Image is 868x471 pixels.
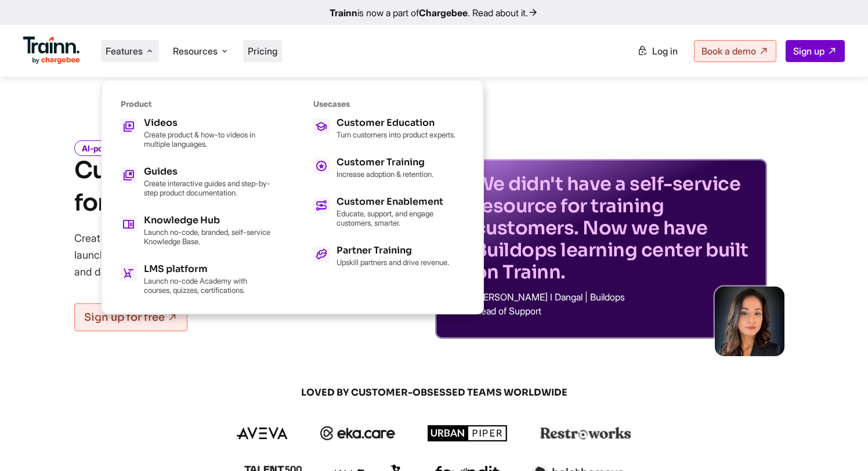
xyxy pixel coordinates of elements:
a: Partner Training Upskill partners and drive revenue. [313,246,464,267]
a: Log in [630,41,685,61]
p: Educate, support, and engage customers, smarter. [337,209,464,227]
b: Chargebee [419,7,468,19]
h5: Customer Training [337,158,433,167]
a: Videos Create product & how-to videos in multiple languages. [121,118,272,148]
h5: Knowledge Hub [144,216,272,225]
p: Turn customers into product experts. [337,130,455,139]
span: Sign up [793,45,824,57]
p: Create product & how-to videos in multiple languages. [144,130,272,148]
a: Pricing [248,45,277,57]
h5: LMS platform [144,265,272,274]
p: Increase adoption & retention. [337,169,433,179]
h5: Videos [144,118,272,128]
img: urbanpiper logo [428,425,508,441]
a: Book a demo [694,40,776,62]
p: Launch no-code, branded, self-service Knowledge Base. [144,227,272,246]
a: LMS platform Launch no-code Academy with courses, quizzes, certifications. [121,265,272,295]
span: Resources [173,45,218,57]
img: restroworks logo [540,427,631,440]
p: [PERSON_NAME] I Dangal | Buildops [475,292,753,302]
h1: Customer Training Platform for Modern Teams [74,154,389,219]
p: Upskill partners and drive revenue. [337,258,449,267]
a: Customer Enablement Educate, support, and engage customers, smarter. [313,197,464,227]
a: Guides Create interactive guides and step-by-step product documentation. [121,167,272,197]
img: sabina-buildops.d2e8138.png [715,287,784,356]
h5: Guides [144,167,272,176]
a: Knowledge Hub Launch no-code, branded, self-service Knowledge Base. [121,216,272,246]
span: Book a demo [701,45,756,57]
h6: Product [121,99,272,109]
p: Create interactive guides and step-by-step product documentation. [144,179,272,197]
a: Customer Training Increase adoption & retention. [313,158,464,179]
span: Log in [652,45,678,57]
a: Sign up for free [74,303,187,331]
h5: Customer Enablement [337,197,464,206]
h5: Partner Training [337,246,449,255]
p: We didn't have a self-service resource for training customers. Now we have Buildops learning cent... [475,173,753,283]
h5: Customer Education [337,118,455,128]
img: Trainn Logo [23,37,80,64]
p: Create product videos and step-by-step documentation, and launch your Knowledge Base or Academy —... [74,230,382,280]
b: Trainn [330,7,357,19]
iframe: Chat Widget [810,415,868,471]
h6: Usecases [313,99,464,109]
span: Features [106,45,143,57]
i: AI-powered and No-Code [74,140,185,156]
span: LOVED BY CUSTOMER-OBSESSED TEAMS WORLDWIDE [155,386,713,399]
p: Head of Support [475,306,753,316]
img: ekacare logo [320,426,396,440]
img: aveva logo [237,427,288,439]
p: Launch no-code Academy with courses, quizzes, certifications. [144,276,272,295]
a: Customer Education Turn customers into product experts. [313,118,464,139]
a: Sign up [786,40,845,62]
